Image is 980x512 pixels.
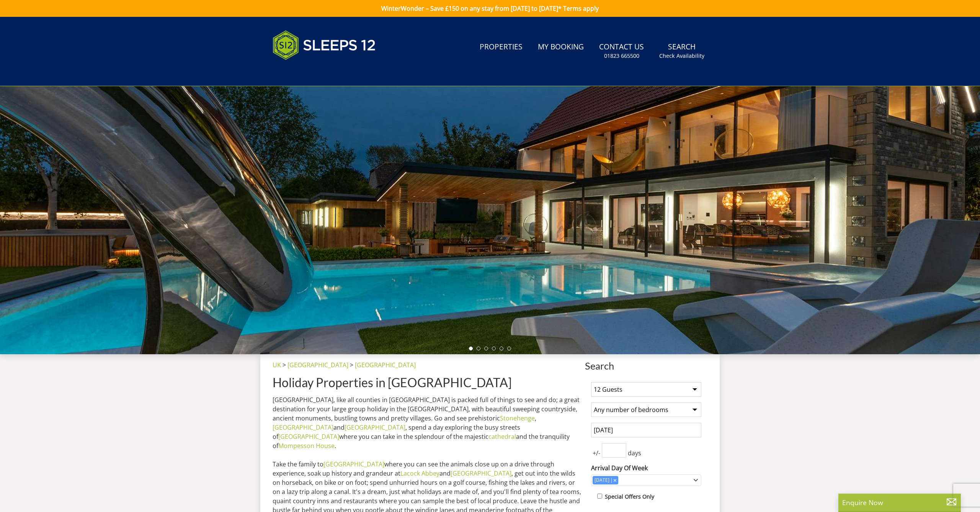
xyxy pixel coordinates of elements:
[659,52,704,60] small: Check Availability
[278,442,335,450] a: Mompesson House
[355,361,416,369] a: [GEOGRAPHIC_DATA]
[273,376,582,389] h1: Holiday Properties in [GEOGRAPHIC_DATA]
[273,423,333,432] a: [GEOGRAPHIC_DATA]
[626,448,643,458] span: days
[604,52,639,60] small: 01823 665500
[269,69,349,75] iframe: Customer reviews powered by Trustpilot
[323,460,384,468] a: [GEOGRAPHIC_DATA]
[596,39,647,64] a: Contact Us01823 665500
[488,432,516,441] a: cathedral
[451,469,511,478] a: [GEOGRAPHIC_DATA]
[591,448,602,458] span: +/-
[273,361,281,369] a: UK
[842,497,957,507] p: Enquire Now
[535,39,587,56] a: My Booking
[585,360,707,371] span: Search
[345,423,405,432] a: [GEOGRAPHIC_DATA]
[400,469,439,478] a: Lacock Abbey
[656,39,707,64] a: SearchCheck Availability
[477,39,526,56] a: Properties
[500,414,535,422] a: Stonehenge
[591,463,701,473] label: Arrival Day Of Week
[283,361,286,369] span: >
[273,26,376,64] img: Sleeps 12
[287,361,348,369] a: [GEOGRAPHIC_DATA]
[591,423,701,437] input: Arrival Date
[593,477,611,484] div: [DATE]
[350,361,353,369] span: >
[605,492,654,501] label: Special Offers Only
[278,432,339,441] a: [GEOGRAPHIC_DATA]
[591,474,701,486] div: Combobox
